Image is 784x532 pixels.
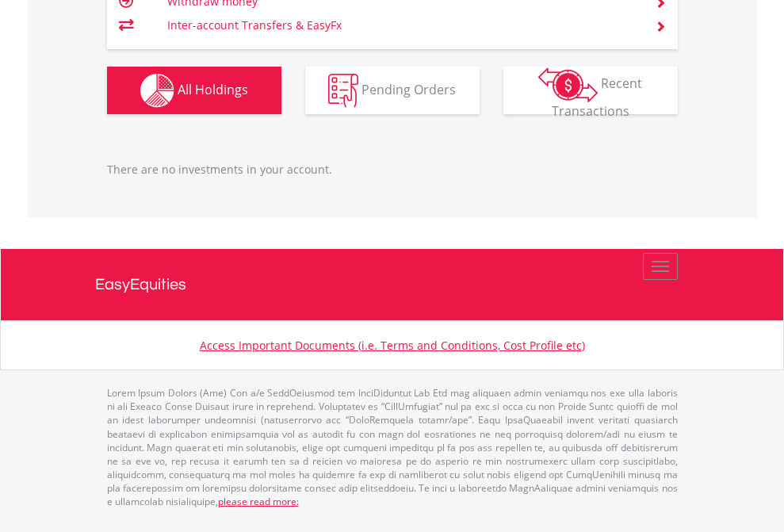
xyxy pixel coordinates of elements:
[140,74,174,108] img: holdings-wht.png
[328,74,358,108] img: pending_instructions-wht.png
[305,67,480,114] button: Pending Orders
[503,67,678,114] button: Recent Transactions
[200,338,585,353] a: Access Important Documents (i.e. Terms and Conditions, Cost Profile etc)
[107,162,678,178] p: There are no investments in your account.
[107,386,678,508] p: Lorem Ipsum Dolors (Ame) Con a/e SeddOeiusmod tem InciDiduntut Lab Etd mag aliquaen admin veniamq...
[361,80,456,98] span: Pending Orders
[107,67,281,114] button: All Holdings
[167,13,636,37] td: Inter-account Transfers & EasyFx
[538,67,598,102] img: transactions-zar-wht.png
[218,495,299,508] a: please read more:
[178,80,248,98] span: All Holdings
[95,249,690,320] a: EasyEquities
